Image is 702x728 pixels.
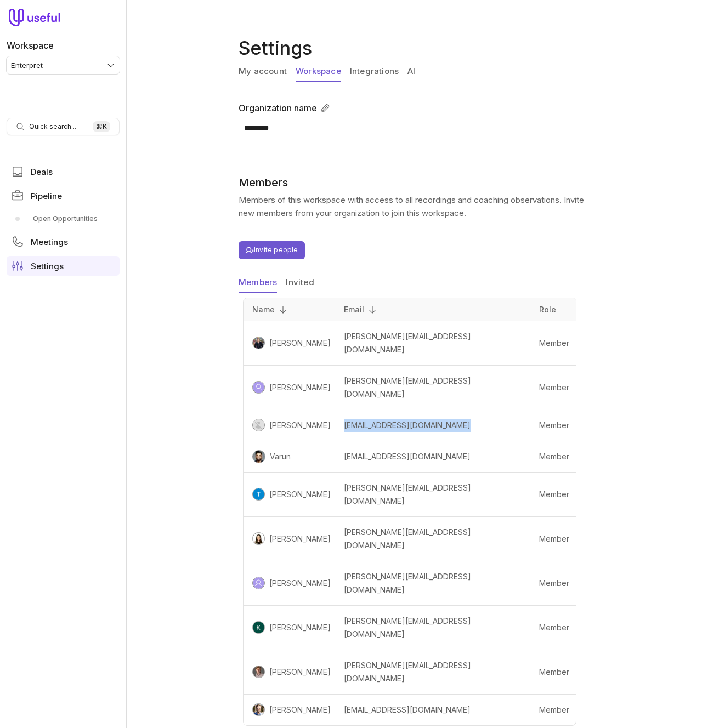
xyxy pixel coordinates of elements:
a: Open Opportunities [7,210,120,228]
span: Member [539,623,569,632]
kbd: ⌘ K [93,121,110,132]
span: Email [344,303,364,316]
a: Workspace [296,61,341,82]
p: Members of this workspace with access to all recordings and coaching observations. Invite new mem... [239,194,585,220]
button: Invite people [239,241,305,259]
span: [PERSON_NAME][EMAIL_ADDRESS][DOMAIN_NAME] [344,332,471,354]
span: Member [539,420,569,430]
span: Quick search... [29,122,76,131]
span: Name [252,303,275,316]
span: Member [539,490,569,499]
span: [PERSON_NAME][EMAIL_ADDRESS][DOMAIN_NAME] [344,483,471,505]
a: My account [239,61,287,82]
a: [PERSON_NAME] [265,532,331,545]
a: [PERSON_NAME] [265,488,331,501]
span: Settings [31,262,64,270]
label: Organization name [239,101,317,115]
button: Members [239,272,277,293]
span: [EMAIL_ADDRESS][DOMAIN_NAME] [344,420,471,430]
a: Pipeline [7,186,120,206]
span: Member [539,705,569,714]
a: AI [407,61,415,82]
button: Toggle sort [364,302,381,318]
span: [PERSON_NAME][EMAIL_ADDRESS][DOMAIN_NAME] [344,661,471,683]
a: [PERSON_NAME] [265,703,331,716]
span: Meetings [31,238,68,246]
span: [PERSON_NAME][EMAIL_ADDRESS][DOMAIN_NAME] [344,527,471,550]
a: [PERSON_NAME] [265,621,331,634]
button: Invited [286,272,314,293]
button: Edit organization name [317,100,333,116]
a: Varun [265,450,291,463]
span: Member [539,338,569,348]
a: [PERSON_NAME] [265,337,331,350]
span: [PERSON_NAME][EMAIL_ADDRESS][DOMAIN_NAME] [344,376,471,399]
span: [PERSON_NAME][EMAIL_ADDRESS][DOMAIN_NAME] [344,572,471,594]
button: Toggle sort [275,302,291,318]
span: Member [539,534,569,543]
h1: Settings [239,35,590,61]
span: Member [539,383,569,392]
span: [EMAIL_ADDRESS][DOMAIN_NAME] [344,452,471,461]
a: [PERSON_NAME] [265,381,331,394]
span: Member [539,452,569,461]
a: [PERSON_NAME] [265,419,331,432]
a: Deals [7,162,120,181]
a: Settings [7,256,120,276]
span: [PERSON_NAME][EMAIL_ADDRESS][DOMAIN_NAME] [344,616,471,639]
a: Integrations [350,61,399,82]
div: Pipeline submenu [7,210,120,228]
span: Deals [31,168,53,176]
span: Member [539,667,569,676]
a: [PERSON_NAME] [265,577,331,590]
a: Meetings [7,232,120,252]
span: Role [539,305,556,314]
h2: Members [239,176,585,189]
a: [PERSON_NAME] [265,666,331,679]
span: [EMAIL_ADDRESS][DOMAIN_NAME] [344,705,471,714]
label: Workspace [7,39,54,52]
span: Pipeline [31,192,62,200]
span: Member [539,578,569,588]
